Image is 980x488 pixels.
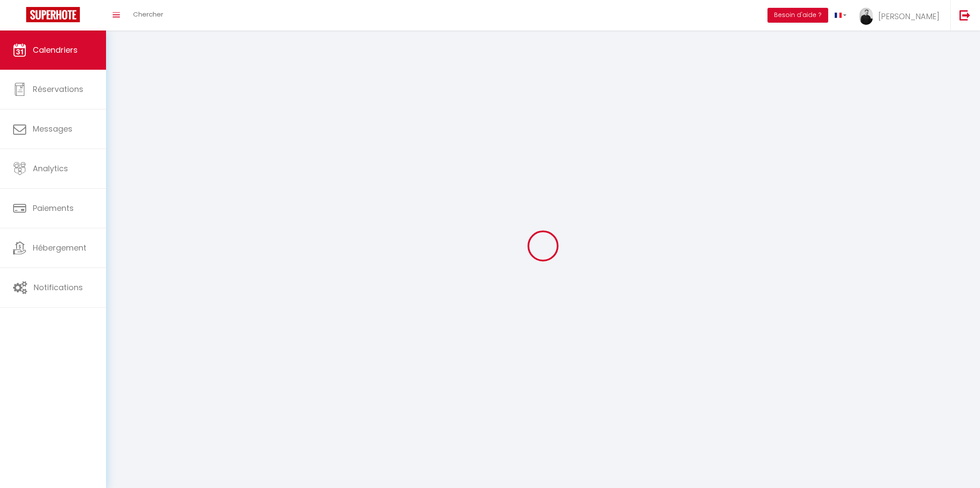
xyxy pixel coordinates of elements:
[33,203,74,213] span: Paiements
[34,282,83,293] span: Notifications
[33,123,72,134] span: Messages
[26,7,80,22] img: Super Booking
[860,8,873,25] img: ...
[33,44,78,55] span: Calendriers
[878,11,939,22] span: [PERSON_NAME]
[133,10,163,19] span: Chercher
[768,8,828,23] button: Besoin d'aide ?
[33,242,86,253] span: Hébergement
[33,163,68,174] span: Analytics
[959,10,970,20] img: logout
[33,84,83,95] span: Réservations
